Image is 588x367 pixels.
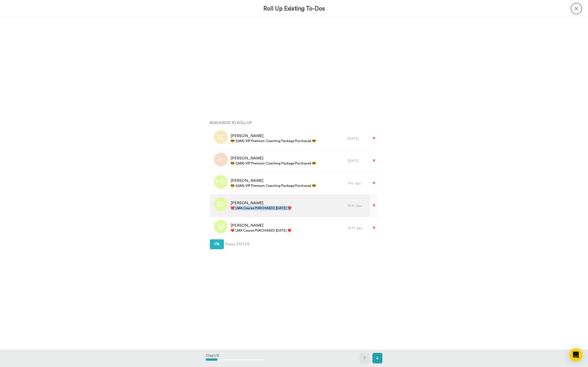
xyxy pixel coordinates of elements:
div: [DATE] [348,159,367,163]
img: tc.png [214,130,228,144]
div: Step 1 / 5 [206,350,264,366]
img: sb.png [214,220,228,234]
div: [DATE] [348,136,367,141]
span: ❤️️ LMA Course PURCHASED [DATE] ❤️️ [231,228,292,233]
span: Ok [214,242,219,246]
span: [PERSON_NAME] [231,178,316,183]
div: 16 hr. ago [348,203,367,208]
h3: Roll Up Existing To-Dos [263,6,325,12]
button: Ok [210,239,224,249]
div: 14 hr. ago [348,226,367,230]
div: Open Intercom Messenger [569,348,582,361]
h4: Bonjoros To Roll Up [210,120,378,125]
span: [PERSON_NAME] [231,156,316,161]
span: ❤️️ LMA Course PURCHASED [DATE] ❤️️ [231,206,292,210]
span: 😎 (LMA) VIP Premium Coaching Package Purchased 😎 [231,161,316,166]
span: 😎 (LMA) VIP Premium Coaching Package Purchased 😎 [231,183,316,188]
span: 😎 (LMA) VIP Premium Coaching Package Purchased 😎 [231,139,316,143]
div: 5 hr. ago [348,181,367,185]
span: [PERSON_NAME] [231,223,292,228]
img: bb.png [214,197,228,211]
img: mm.png [214,175,228,189]
span: Press ENTER [225,242,250,247]
img: r.png [214,153,228,166]
span: [PERSON_NAME] [231,200,292,206]
span: [PERSON_NAME] [231,133,316,139]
